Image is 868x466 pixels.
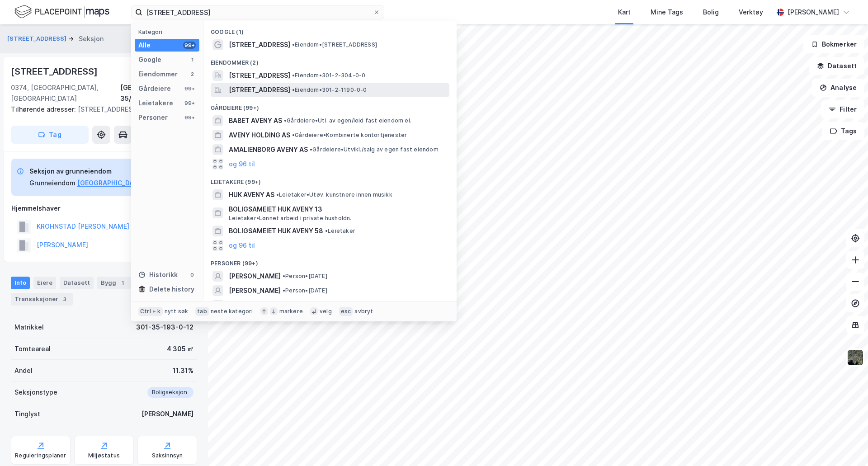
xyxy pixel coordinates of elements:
span: • [283,273,285,279]
div: Historikk [138,269,178,280]
span: [PERSON_NAME] [229,285,281,296]
div: Kategori [138,28,199,35]
div: Kontrollprogram for chat [823,423,868,466]
span: • [283,287,285,294]
span: BOLIGSAMEIET HUK AVENY 13 [229,204,446,215]
div: [STREET_ADDRESS] [11,104,190,115]
div: Datasett [60,277,94,289]
div: Delete history [149,284,194,295]
div: 99+ [183,114,196,121]
div: Saksinnsyn [152,452,183,459]
button: og 96 til [229,240,255,251]
div: Verktøy [739,7,763,18]
div: markere [279,308,303,315]
button: Tags [822,122,864,140]
div: tab [195,307,209,316]
span: [STREET_ADDRESS] [229,39,290,50]
span: HUK AVENY AS [229,189,274,200]
span: [PERSON_NAME] [229,271,281,282]
div: 1 [118,278,127,287]
div: 301-35-193-0-12 [136,322,193,333]
span: Person • [DATE] [283,287,327,294]
div: Google (1) [203,21,457,38]
div: [PERSON_NAME] [788,7,839,18]
div: Bolig [703,7,719,18]
div: Transaksjoner [11,293,73,306]
span: [STREET_ADDRESS] [229,85,290,95]
div: 99+ [183,85,196,92]
span: • [292,72,295,79]
button: [GEOGRAPHIC_DATA], 35/193 [77,178,170,188]
button: Bokmerker [803,35,864,53]
div: Miljøstatus [88,452,120,459]
button: Tag [11,126,89,144]
div: Reguleringsplaner [15,452,66,459]
div: Tomteareal [14,344,51,354]
span: Leietaker [325,227,355,235]
span: BOLIGSAMEIET HUK AVENY 58 [229,226,323,236]
img: logo.f888ab2527a4732fd821a326f86c7f29.svg [14,4,109,20]
span: • [292,132,295,138]
button: [STREET_ADDRESS] [7,34,68,43]
div: 0 [189,271,196,278]
div: Eiere [33,277,56,289]
div: Ctrl + k [138,307,163,316]
button: og 96 til [229,159,255,169]
img: 9k= [847,349,864,366]
div: 3 [60,295,69,304]
div: 1 [189,56,196,63]
div: Info [11,277,30,289]
span: Tilhørende adresser: [11,105,78,113]
button: Filter [821,100,864,118]
span: [PERSON_NAME] [229,300,281,311]
div: Leietakere [138,98,173,108]
div: Gårdeiere (99+) [203,97,457,113]
div: [GEOGRAPHIC_DATA], 35/193/0/12 [120,82,197,104]
div: [STREET_ADDRESS] [11,64,99,79]
div: Personer [138,112,168,123]
div: Seksjon av grunneiendom [29,166,170,177]
div: Leietakere (99+) [203,171,457,188]
span: • [325,227,328,234]
span: Eiendom • 301-2-304-0-0 [292,72,365,79]
div: Matrikkel [14,322,44,333]
span: • [292,41,295,48]
span: Eiendom • [STREET_ADDRESS] [292,41,377,48]
div: Alle [138,40,151,51]
div: Mine Tags [651,7,683,18]
div: 99+ [183,99,196,107]
span: • [284,117,287,124]
div: Bygg [97,277,131,289]
div: Grunneiendom [29,178,75,188]
span: Leietaker • Utøv. kunstnere innen musikk [276,191,392,198]
div: Personer (99+) [203,253,457,269]
div: Seksjonstype [14,387,57,398]
div: nytt søk [165,308,189,315]
div: Tinglyst [14,409,40,419]
div: 99+ [183,42,196,49]
span: AMALIENBORG AVENY AS [229,144,308,155]
span: Gårdeiere • Utl. av egen/leid fast eiendom el. [284,117,411,124]
div: 2 [189,71,196,78]
div: Eiendommer (2) [203,52,457,68]
div: Gårdeiere [138,83,171,94]
div: velg [320,308,332,315]
input: Søk på adresse, matrikkel, gårdeiere, leietakere eller personer [142,5,373,19]
div: [PERSON_NAME] [142,409,193,419]
div: esc [339,307,353,316]
span: Gårdeiere • Kombinerte kontortjenester [292,132,407,139]
div: neste kategori [211,308,253,315]
iframe: Chat Widget [823,423,868,466]
span: Gårdeiere • Utvikl./salg av egen fast eiendom [310,146,439,153]
span: • [292,86,295,93]
button: Datasett [809,57,864,75]
div: Google [138,54,161,65]
span: Leietaker • Lønnet arbeid i private husholdn. [229,215,352,222]
div: Kart [618,7,631,18]
div: Eiendommer [138,69,178,80]
span: • [310,146,312,153]
div: Andel [14,365,33,376]
div: avbryt [354,308,373,315]
div: Hjemmelshaver [11,203,197,214]
span: BABET AVENY AS [229,115,282,126]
